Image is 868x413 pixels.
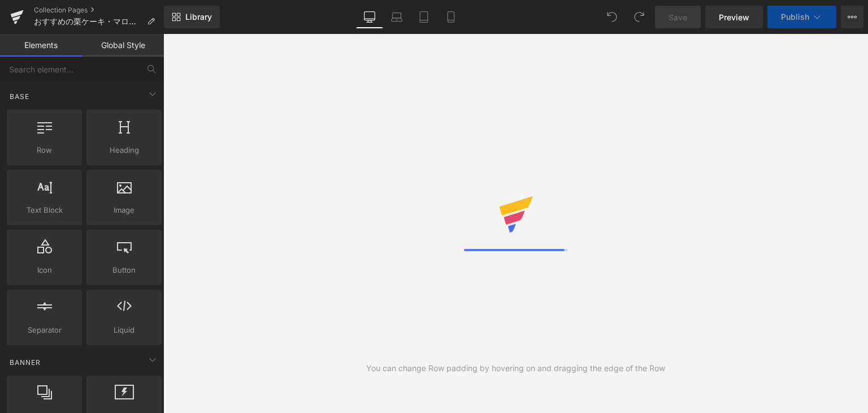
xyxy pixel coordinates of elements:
span: Library [185,12,212,22]
span: Base [8,91,31,102]
a: Tablet [410,6,437,28]
span: Row [10,144,79,156]
a: Mobile [437,6,465,28]
div: You can change Row padding by hovering on and dragging the edge of the Row [366,362,665,375]
span: Preview [719,11,749,23]
button: Redo [628,6,650,28]
button: More [841,6,863,28]
a: Laptop [383,6,410,28]
span: Liquid [90,324,158,336]
span: おすすめの栗ケーキ・マロンケーキコレクションページ [34,17,142,26]
a: New Library [164,6,220,28]
button: Undo [601,6,623,28]
span: Image [90,204,158,216]
span: Button [90,264,158,276]
button: Publish [767,6,836,28]
a: Global Style [82,34,164,57]
span: Icon [10,264,79,276]
a: Preview [705,6,763,28]
a: Desktop [356,6,383,28]
span: Heading [90,144,158,156]
span: Banner [8,357,42,368]
span: Text Block [10,204,79,216]
span: Publish [781,12,809,21]
span: Separator [10,324,79,336]
span: Save [669,11,687,23]
a: Collection Pages [34,6,164,15]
